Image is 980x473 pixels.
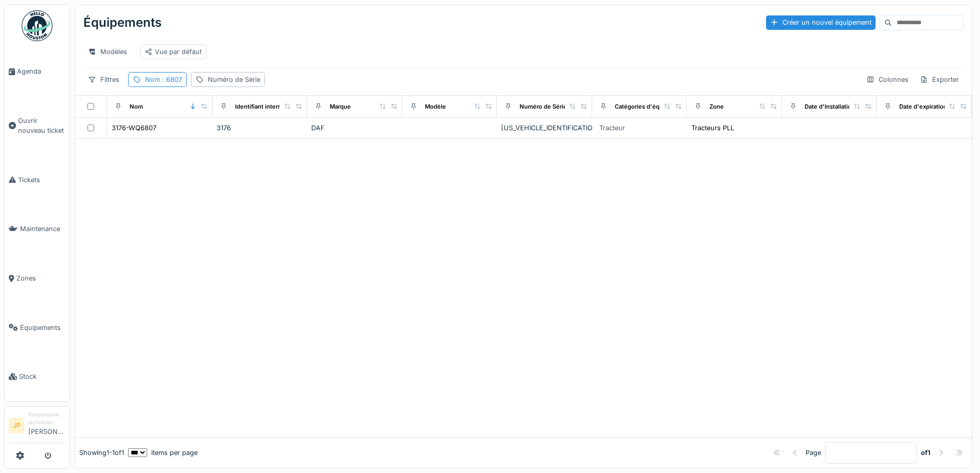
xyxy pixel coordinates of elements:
a: Agenda [5,47,69,96]
span: : 6807 [160,76,182,83]
div: Modèles [83,44,132,59]
li: JP [9,418,24,433]
div: Créer un nouvel équipement [766,15,876,29]
div: Responsable technicien [28,411,65,427]
div: Filtres [83,72,124,87]
div: [US_VEHICLE_IDENTIFICATION_NUMBER] [501,123,588,133]
a: Ouvrir nouveau ticket [5,96,69,155]
div: Zone [709,102,724,111]
span: Équipements [20,323,65,332]
a: Stock [5,352,69,401]
div: Nom [130,102,143,111]
div: Tracteur [599,123,625,133]
a: JP Responsable technicien[PERSON_NAME] [9,411,65,443]
span: Stock [19,372,65,381]
div: Page [806,448,821,458]
div: Showing 1 - 1 of 1 [79,448,124,458]
a: Maintenance [5,204,69,254]
span: Ouvrir nouveau ticket [18,116,65,135]
div: Tracteurs PLL [691,123,734,133]
div: Identifiant interne [235,102,285,111]
div: Exporter [915,72,964,87]
span: Zones [16,273,65,283]
div: Équipements [83,9,162,36]
div: 3176 [217,123,304,133]
div: 3176-WQ6807 [112,123,156,133]
span: Maintenance [20,224,65,234]
img: Badge_color-CXgf-gQk.svg [22,10,52,41]
div: Colonnes [862,72,913,87]
a: Tickets [5,155,69,205]
div: DAF [311,123,398,133]
div: Marque [330,102,351,111]
div: items per page [128,448,198,458]
div: Modèle [425,102,446,111]
span: Agenda [17,66,65,76]
div: Numéro de Série [208,75,260,84]
div: Nom [145,75,182,84]
div: Numéro de Série [520,102,567,111]
div: Vue par défaut [145,47,202,57]
span: Tickets [18,175,65,185]
strong: of 1 [921,448,931,458]
div: Date d'Installation [805,102,855,111]
a: Zones [5,254,69,303]
li: [PERSON_NAME] [28,411,65,441]
div: Catégories d'équipement [615,102,686,111]
a: Équipements [5,303,69,353]
div: Date d'expiration [899,102,947,111]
